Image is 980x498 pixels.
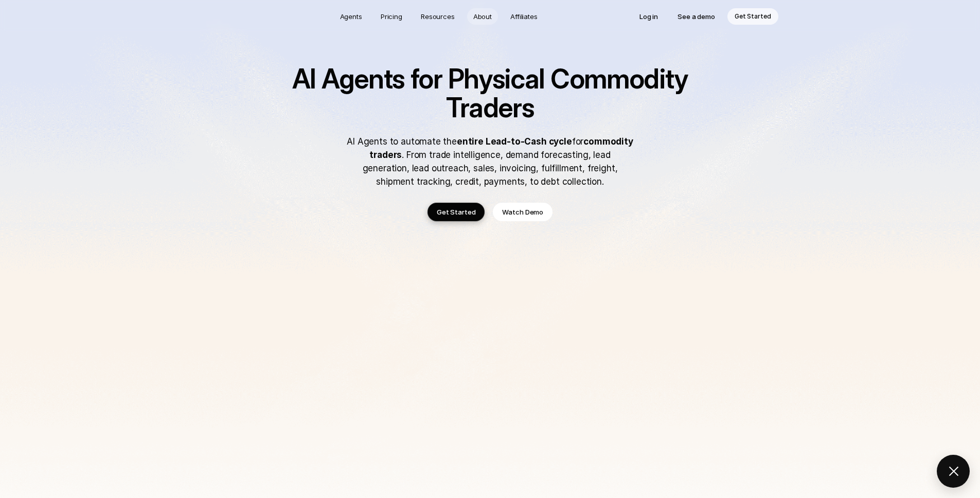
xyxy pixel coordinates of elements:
[346,135,634,188] p: AI Agents to automate the for . From trade intelligence, demand forecasting, lead generation, lea...
[473,11,492,22] p: About
[467,8,498,25] a: About
[678,11,715,22] p: See a demo
[670,8,722,25] a: See a demo
[735,11,771,22] p: Get Started
[457,136,572,147] strong: entire Lead-to-Cash cycle
[493,203,553,221] a: Watch Demo
[427,203,485,221] a: Get Started
[510,11,538,22] p: Affiliates
[727,8,778,25] a: Get Started
[415,8,461,25] a: Resources
[375,8,408,25] a: Pricing
[381,11,402,22] p: Pricing
[639,11,658,22] p: Log in
[502,207,543,217] p: Watch Demo
[437,207,476,217] p: Get Started
[264,65,717,122] h1: AI Agents for Physical Commodity Traders
[340,11,362,22] p: Agents
[504,8,544,25] a: Affiliates
[421,11,455,22] p: Resources
[334,8,368,25] a: Agents
[632,8,665,25] a: Log in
